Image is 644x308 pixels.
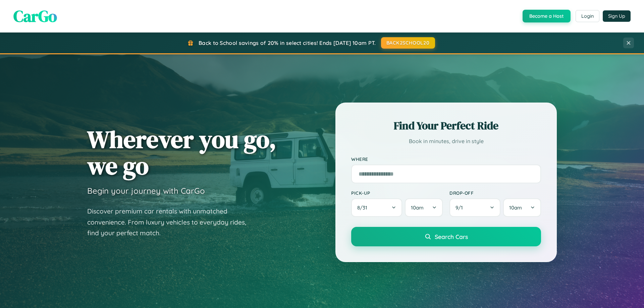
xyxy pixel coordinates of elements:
span: 9 / 1 [455,204,466,211]
button: Become a Host [523,10,571,22]
button: Search Cars [351,227,541,246]
span: CarGo [13,5,57,27]
label: Where [351,156,541,162]
button: 10am [405,198,443,217]
span: 8 / 31 [357,204,371,211]
h2: Find Your Perfect Ride [351,118,541,133]
h1: Wherever you go, we go [87,126,276,179]
button: 10am [503,198,541,217]
span: Search Cars [435,233,468,240]
button: Sign Up [603,10,631,22]
label: Drop-off [449,190,541,196]
label: Pick-up [351,190,443,196]
button: Login [576,10,599,22]
p: Discover premium car rentals with unmatched convenience. From luxury vehicles to everyday rides, ... [87,206,255,239]
button: 9/1 [449,198,500,217]
button: 8/31 [351,198,402,217]
button: BACK2SCHOOL20 [381,37,435,49]
p: Book in minutes, drive in style [351,136,541,146]
span: 10am [411,204,424,211]
h3: Begin your journey with CarGo [87,186,205,196]
span: 10am [509,204,522,211]
span: Back to School savings of 20% in select cities! Ends [DATE] 10am PT. [199,40,376,46]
